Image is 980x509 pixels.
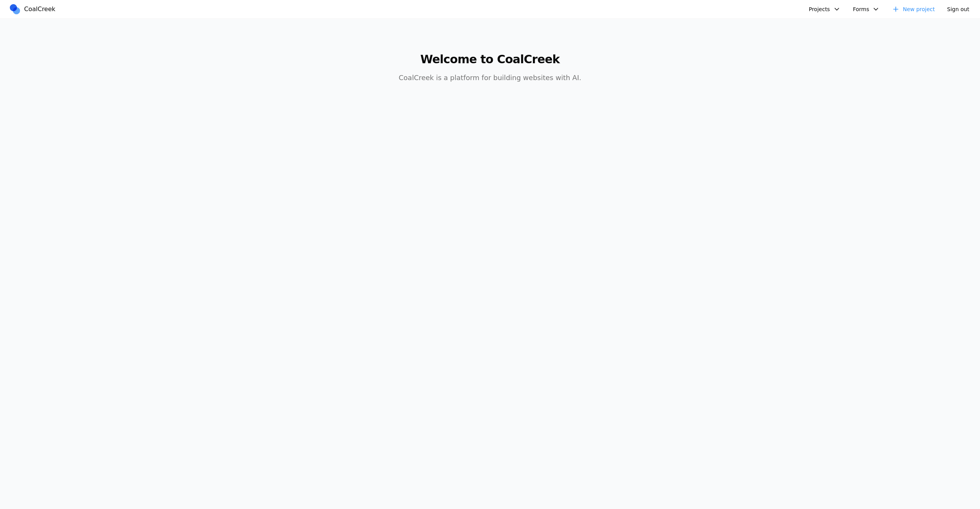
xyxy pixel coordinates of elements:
span: CoalCreek [24,5,56,14]
h1: Welcome to CoalCreek [343,53,637,66]
p: CoalCreek is a platform for building websites with AI. [343,72,637,83]
button: Forms [848,3,885,15]
button: Sign out [942,3,974,15]
a: CoalCreek [9,3,59,15]
a: New project [887,3,939,15]
button: Projects [804,3,845,15]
